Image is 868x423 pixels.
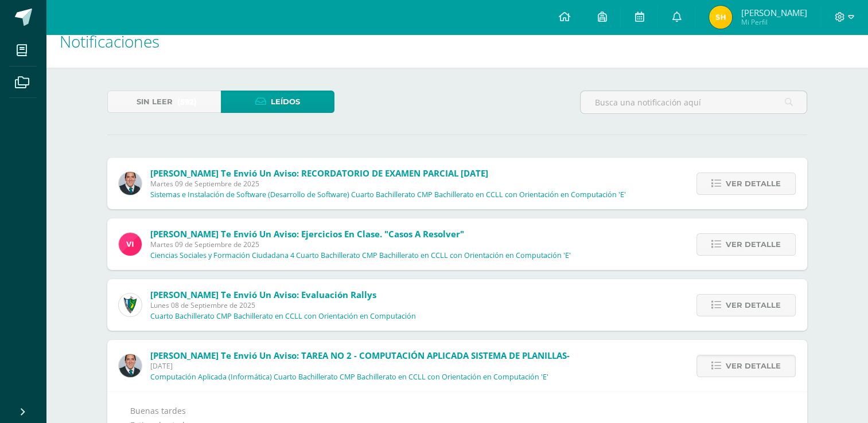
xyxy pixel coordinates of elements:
span: [PERSON_NAME] [741,7,807,18]
p: Computación Aplicada (Informática) Cuarto Bachillerato CMP Bachillerato en CCLL con Orientación e... [150,373,548,382]
span: (592) [177,91,197,112]
span: [PERSON_NAME] te envió un aviso: Evaluación Rallys [150,289,376,300]
span: Sin leer [137,91,173,112]
span: Ver detalle [726,173,781,194]
img: a2e08534bc48d0f19886b4cebc1aa8ba.png [709,6,732,29]
img: 2306758994b507d40baaa54be1d4aa7e.png [119,354,142,377]
a: Sin leer(592) [107,91,221,113]
span: [PERSON_NAME] te envió un aviso: RECORDATORIO DE EXAMEN PARCIAL [DATE] [150,167,488,179]
span: [PERSON_NAME] te envió un aviso: Ejercicios en Clase. "Casos a resolver" [150,228,464,240]
span: Martes 09 de Septiembre de 2025 [150,240,571,249]
img: 9f174a157161b4ddbe12118a61fed988.png [119,293,142,316]
p: Sistemas e Instalación de Software (Desarrollo de Software) Cuarto Bachillerato CMP Bachillerato ... [150,190,626,199]
span: Ver detalle [726,234,781,255]
img: bd6d0aa147d20350c4821b7c643124fa.png [119,233,142,256]
p: Ciencias Sociales y Formación Ciudadana 4 Cuarto Bachillerato CMP Bachillerato en CCLL con Orient... [150,251,571,260]
span: Notificaciones [60,30,159,52]
span: [PERSON_NAME] te envió un aviso: TAREA NO 2 - COMPUTACIÓN APLICADA SISTEMA DE PLANILLAS- [150,350,570,361]
img: 2306758994b507d40baaa54be1d4aa7e.png [119,172,142,195]
span: Lunes 08 de Septiembre de 2025 [150,300,416,310]
span: Martes 09 de Septiembre de 2025 [150,179,626,189]
span: Leídos [271,91,300,112]
p: Cuarto Bachillerato CMP Bachillerato en CCLL con Orientación en Computación [150,312,416,321]
span: Mi Perfil [741,17,807,27]
span: Ver detalle [726,295,781,316]
span: [DATE] [150,361,570,371]
a: Leídos [221,91,334,113]
span: Ver detalle [726,355,781,377]
input: Busca una notificación aquí [581,91,807,113]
